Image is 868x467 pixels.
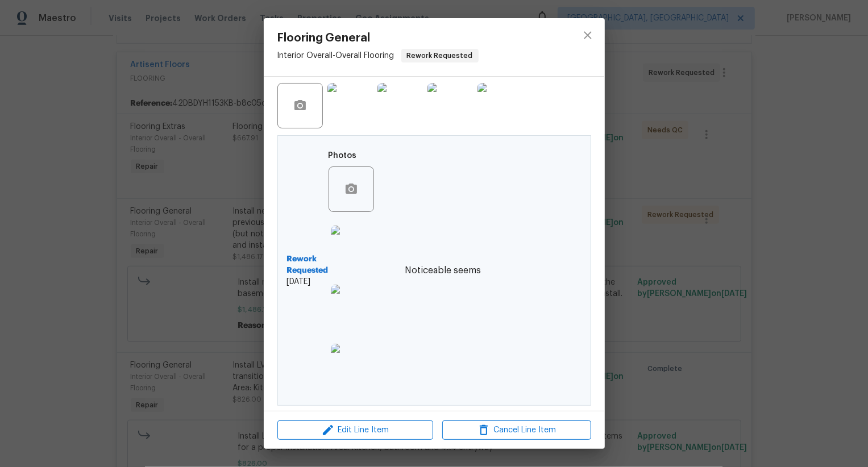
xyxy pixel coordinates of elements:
[277,420,433,440] button: Edit Line Item
[287,276,329,287] span: [DATE]
[277,52,394,60] span: Interior Overall - Overall Flooring
[405,264,481,278] h6: Noticeable seems
[277,32,479,44] span: Flooring General
[446,423,588,437] span: Cancel Line Item
[442,420,591,440] button: Cancel Line Item
[402,50,477,61] span: Rework Requested
[329,152,357,160] h5: Photos
[281,423,430,437] span: Edit Line Item
[287,253,329,276] b: Rework Requested
[574,22,601,49] button: close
